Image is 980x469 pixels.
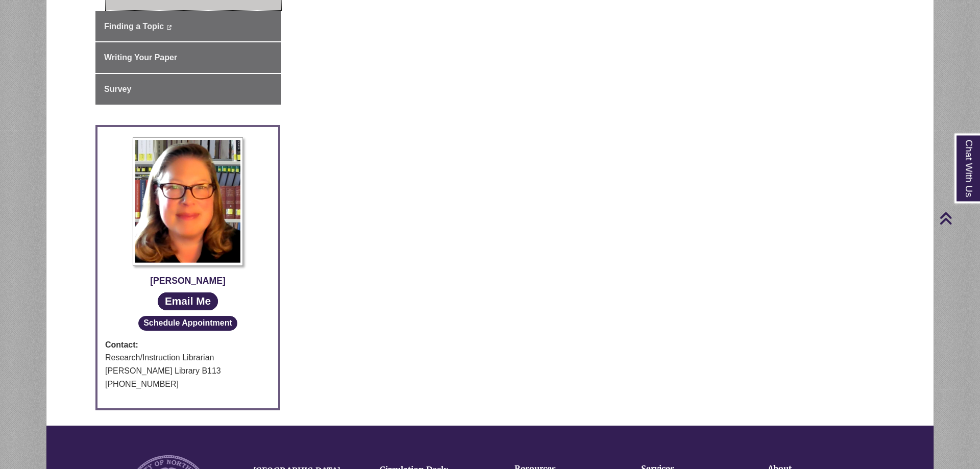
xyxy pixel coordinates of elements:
[939,211,977,225] a: Back to Top
[166,25,171,30] i: This link opens in a new window
[105,137,271,288] a: Profile Photo [PERSON_NAME]
[105,351,271,377] div: Research/Instruction Librarian [PERSON_NAME] Library B113
[105,338,271,352] strong: Contact:
[104,22,164,31] span: Finding a Topic
[158,292,217,310] a: Email Me
[104,53,177,62] span: Writing Your Paper
[133,137,243,266] img: Profile Photo
[138,316,238,330] button: Schedule Appointment
[104,85,131,93] span: Survey
[95,74,281,105] a: Survey
[105,378,271,391] div: [PHONE_NUMBER]
[95,42,281,73] a: Writing Your Paper
[95,11,281,42] a: Finding a Topic
[105,274,271,288] div: [PERSON_NAME]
